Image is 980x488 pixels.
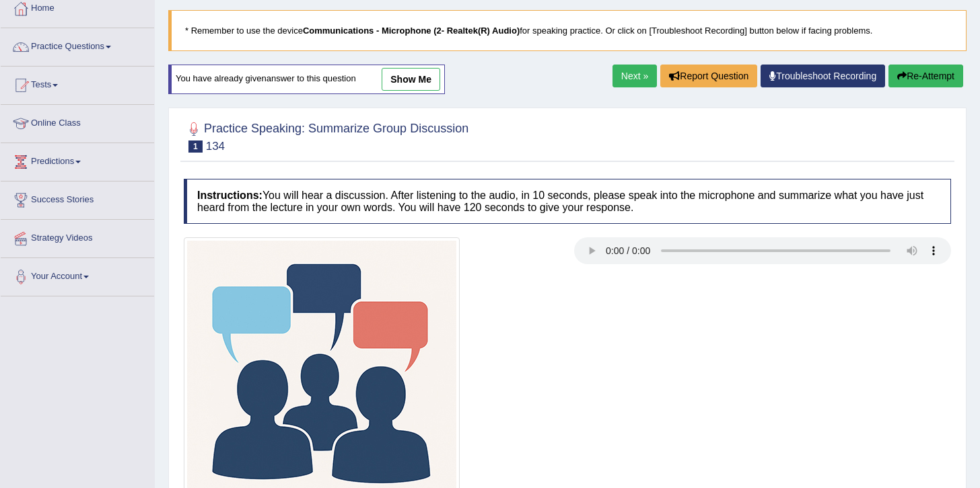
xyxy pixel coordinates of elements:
a: show me [382,68,440,91]
blockquote: * Remember to use the device for speaking practice. Or click on [Troubleshoot Recording] button b... [168,10,967,51]
a: Practice Questions [1,28,154,62]
a: Success Stories [1,181,154,215]
a: Troubleshoot Recording [761,65,885,87]
a: Online Class [1,105,154,138]
a: Tests [1,67,154,100]
div: You have already given answer to this question [168,65,445,94]
h2: Practice Speaking: Summarize Group Discussion [184,119,468,153]
a: Predictions [1,143,154,177]
button: Re-Attempt [888,65,963,87]
button: Report Question [660,65,757,87]
b: Instructions: [197,190,262,201]
a: Next » [612,65,657,87]
b: Communications - Microphone (2- Realtek(R) Audio) [303,26,520,36]
a: Strategy Videos [1,220,154,253]
span: 1 [188,140,203,153]
h4: You will hear a discussion. After listening to the audio, in 10 seconds, please speak into the mi... [184,179,951,224]
small: 134 [206,140,225,153]
a: Your Account [1,258,154,292]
